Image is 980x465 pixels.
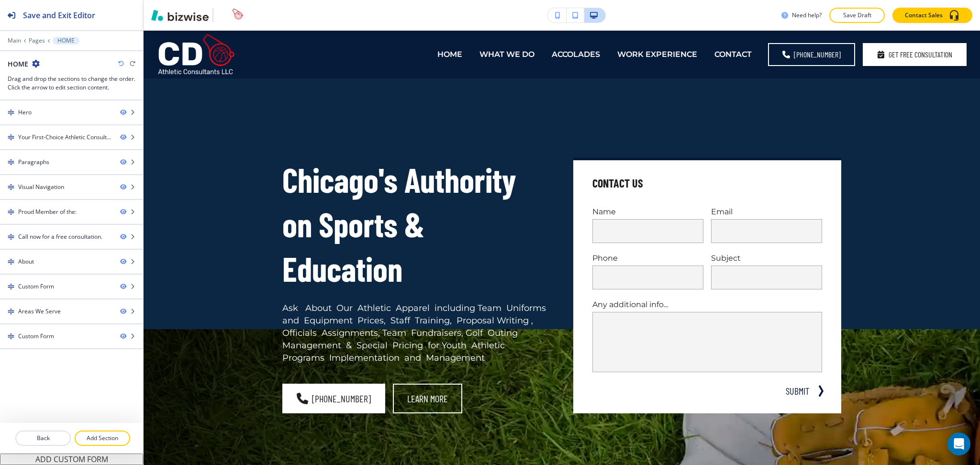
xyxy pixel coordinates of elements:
[18,208,77,216] div: Proud Member of the:
[437,49,462,60] p: HOME
[863,43,967,66] button: Get Free Consultation
[8,134,14,141] img: Drag
[18,133,112,142] div: Your First-Choice Athletic Consultants
[75,431,130,446] button: Add Section
[8,308,14,315] img: Drag
[8,75,135,92] h3: Drag and drop the sections to change the order. Click the arrow to edit section content.
[16,434,70,443] p: Back
[217,9,243,22] img: Your Logo
[282,302,550,365] p: Ask About Our Athletic Apparel including Team Uniforms and Equipment Prices, Staff Training, Prop...
[8,184,14,190] img: Drag
[617,49,697,60] p: WORK EXPERIENCE
[53,37,79,44] button: HOME
[8,159,14,166] img: Drag
[8,233,14,240] img: Drag
[842,11,872,20] p: Save Draft
[57,37,75,44] p: HOME
[18,282,54,291] div: Custom Form
[15,431,71,446] button: Back
[592,206,703,217] p: Name
[393,384,462,413] button: Learn More
[8,283,14,290] img: Drag
[711,253,822,264] p: Subject
[768,43,855,66] a: [PHONE_NUMBER]
[592,253,703,264] p: Phone
[947,432,970,455] div: Open Intercom Messenger
[18,232,102,241] div: Call now for a free consultation.
[782,384,813,398] button: SUBMIT
[592,299,822,310] p: Any additional info...
[792,11,822,20] h3: Need help?
[892,8,972,23] button: Contact Sales
[714,49,752,60] p: CONTACT
[8,209,14,215] img: Drag
[552,49,600,60] p: ACCOLADES
[905,11,943,20] p: Contact Sales
[18,108,32,117] div: Hero
[151,10,209,21] img: Bizwise Logo
[8,37,21,44] button: Main
[8,109,14,116] img: Drag
[282,157,550,291] h1: Chicago's Authority on Sports & Education
[18,307,61,316] div: Areas We Serve
[711,206,822,217] p: Email
[23,10,95,21] h2: Save and Exit Editor
[479,49,535,60] p: WHAT WE DO
[18,158,49,166] div: Paragraphs
[8,333,14,340] img: Drag
[76,434,129,443] p: Add Section
[18,257,34,266] div: About
[18,183,64,191] div: Visual Navigation
[158,34,234,74] img: CD Athletic Consultants LLC
[18,332,54,341] div: Custom Form
[29,37,45,44] button: Pages
[8,59,28,69] h2: HOME
[592,176,643,191] h4: Contact Us
[8,258,14,265] img: Drag
[282,384,385,413] a: [PHONE_NUMBER]
[829,8,885,23] button: Save Draft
